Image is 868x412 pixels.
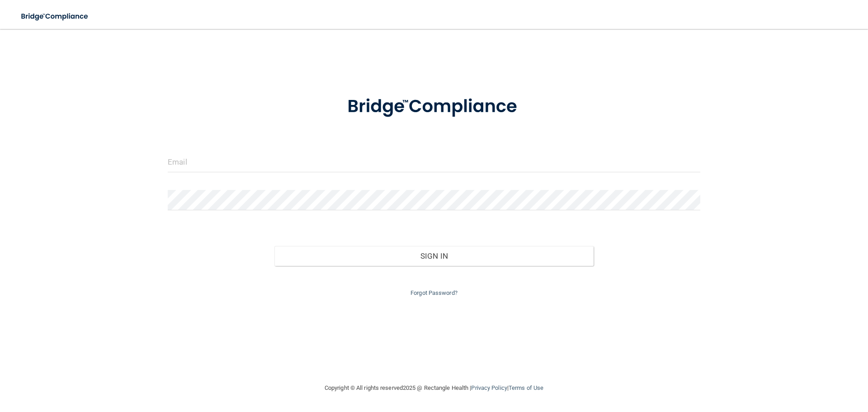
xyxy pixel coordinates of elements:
[471,384,507,391] a: Privacy Policy
[168,152,700,172] input: Email
[509,384,543,391] a: Terms of Use
[274,246,594,266] button: Sign In
[329,83,539,130] img: bridge_compliance_login_screen.278c3ca4.svg
[410,289,458,296] a: Forgot Password?
[269,374,599,403] div: Copyright © All rights reserved 2025 @ Rectangle Health | |
[14,7,97,26] img: bridge_compliance_login_screen.278c3ca4.svg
